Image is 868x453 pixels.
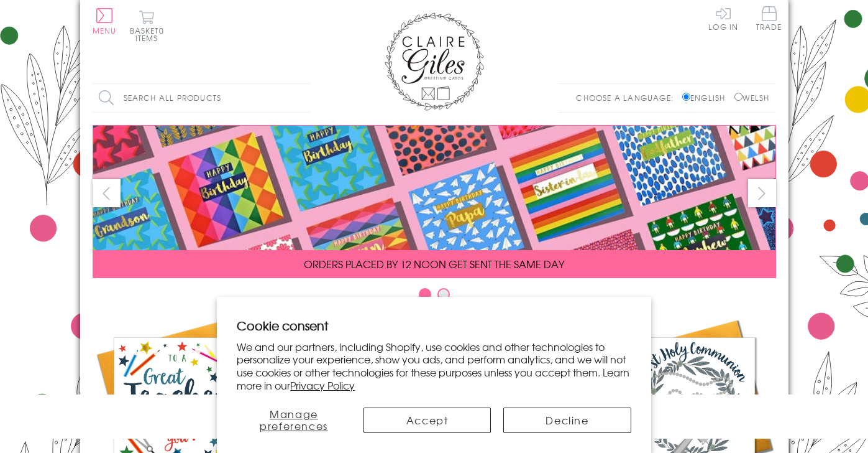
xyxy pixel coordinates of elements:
[304,256,564,271] span: ORDERS PLACED BY 12 NOON GET SENT THE SAME DAY
[756,6,782,33] a: Trade
[503,408,631,433] button: Decline
[93,287,776,307] div: Carousel Pagination
[237,340,631,392] p: We and our partners, including Shopify, use cookies and other technologies to personalize your ex...
[237,408,351,433] button: Manage preferences
[93,84,310,112] input: Search all products
[237,317,631,334] h2: Cookie consent
[363,408,491,433] button: Accept
[135,25,164,44] span: 0 items
[385,12,484,111] img: Claire Giles Greetings Cards
[734,93,742,101] input: Welsh
[576,92,680,103] p: Choose a language:
[437,288,450,301] button: Carousel Page 2
[260,406,328,433] span: Manage preferences
[130,10,164,42] button: Basket0 items
[93,25,117,36] span: Menu
[93,8,117,34] button: Menu
[734,92,770,103] label: Welsh
[756,6,782,30] span: Trade
[298,84,310,112] input: Search
[682,93,690,101] input: English
[419,288,431,301] button: Carousel Page 1 (Current Slide)
[682,92,731,103] label: English
[93,179,121,207] button: prev
[748,179,776,207] button: next
[290,378,355,393] a: Privacy Policy
[708,6,738,30] a: Log In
